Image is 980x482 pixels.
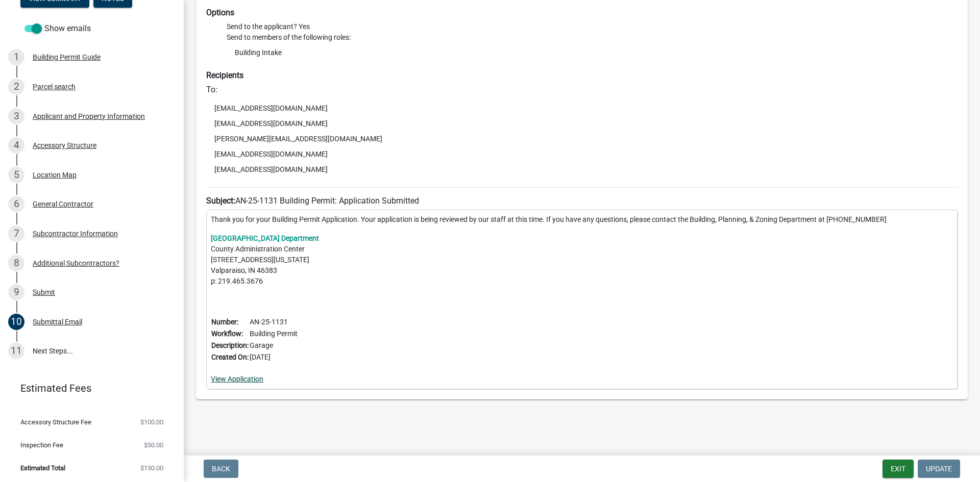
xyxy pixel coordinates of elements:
[206,196,235,206] strong: Subject:
[918,460,960,478] button: Update
[206,85,958,94] h6: To:
[20,465,65,471] span: Estimated Total
[227,21,958,32] li: Send to the applicant? Yes
[227,45,958,60] li: Building Intake
[33,289,55,296] div: Submit
[8,255,24,271] div: 8
[8,225,24,242] div: 7
[211,375,263,383] a: View Application
[144,442,163,448] span: $50.00
[211,234,319,242] a: [GEOGRAPHIC_DATA] Department
[206,100,958,116] li: [EMAIL_ADDRESS][DOMAIN_NAME]
[249,316,298,328] td: AN-25-1131
[211,341,249,349] b: Description:
[206,70,243,80] strong: Recipients
[926,465,952,473] span: Update
[206,146,958,162] li: [EMAIL_ADDRESS][DOMAIN_NAME]
[8,343,24,359] div: 11
[211,214,953,225] p: Thank you for your Building Permit Application. Your application is being reviewed by our staff a...
[249,351,298,363] td: [DATE]
[20,442,63,448] span: Inspection Fee
[206,131,958,146] li: [PERSON_NAME][EMAIL_ADDRESS][DOMAIN_NAME]
[24,22,91,35] label: Show emails
[8,196,24,212] div: 6
[33,83,76,90] div: Parcel search
[204,460,238,478] button: Back
[227,32,958,62] li: Send to members of the following roles:
[8,167,24,183] div: 5
[20,419,91,425] span: Accessory Structure Fee
[33,318,82,325] div: Submittal Email
[33,142,96,149] div: Accessory Structure
[206,8,234,17] strong: Options
[211,233,953,287] p: County Administration Center [STREET_ADDRESS][US_STATE] Valparaiso, IN 46383 p: 219.465.3676
[33,260,119,267] div: Additional Subcontractors?
[33,113,145,120] div: Applicant and Property Information
[249,328,298,340] td: Building Permit
[8,79,24,95] div: 2
[8,378,167,398] a: Estimated Fees
[33,54,101,61] div: Building Permit Guide
[140,465,163,471] span: $150.00
[140,419,163,425] span: $100.00
[8,49,24,65] div: 1
[206,116,958,131] li: [EMAIL_ADDRESS][DOMAIN_NAME]
[8,284,24,300] div: 9
[33,171,77,179] div: Location Map
[33,200,93,208] div: General Contractor
[8,137,24,154] div: 4
[211,353,249,361] b: Created On:
[8,314,24,330] div: 10
[33,230,118,237] div: Subcontractor Information
[249,340,298,351] td: Garage
[211,329,243,338] b: Workflow:
[883,460,914,478] button: Exit
[212,465,230,473] span: Back
[211,318,238,326] b: Number:
[206,162,958,177] li: [EMAIL_ADDRESS][DOMAIN_NAME]
[206,196,958,206] h6: AN-25-1131 Building Permit: Application Submitted
[8,108,24,124] div: 3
